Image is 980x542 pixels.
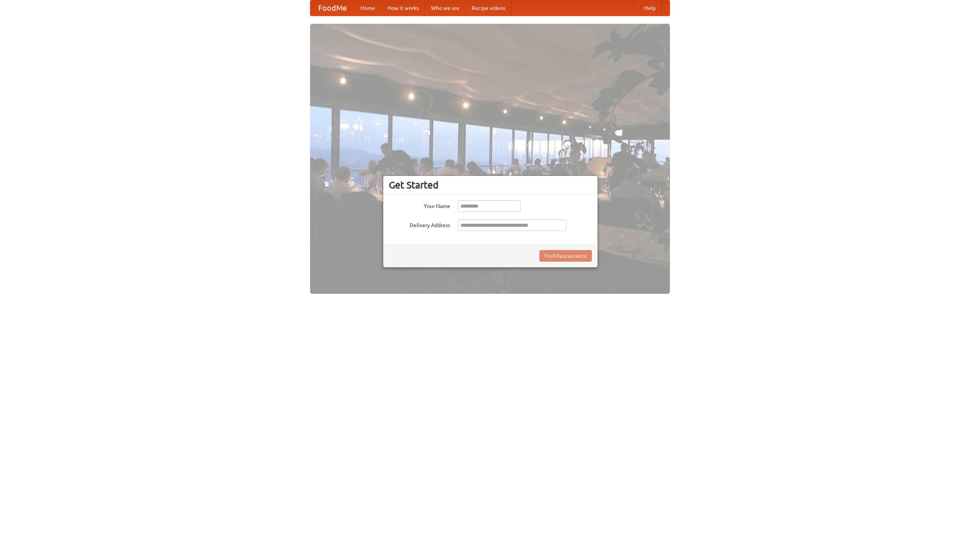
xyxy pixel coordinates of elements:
label: Delivery Address [389,219,450,229]
button: Find Restaurants! [539,250,592,262]
a: Home [354,0,381,16]
h3: Get Started [389,179,592,191]
label: Your Name [389,200,450,210]
a: Recipe videos [465,0,511,16]
a: Who we are [425,0,465,16]
a: FoodMe [310,0,354,16]
a: Help [638,0,662,16]
a: How it works [381,0,425,16]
